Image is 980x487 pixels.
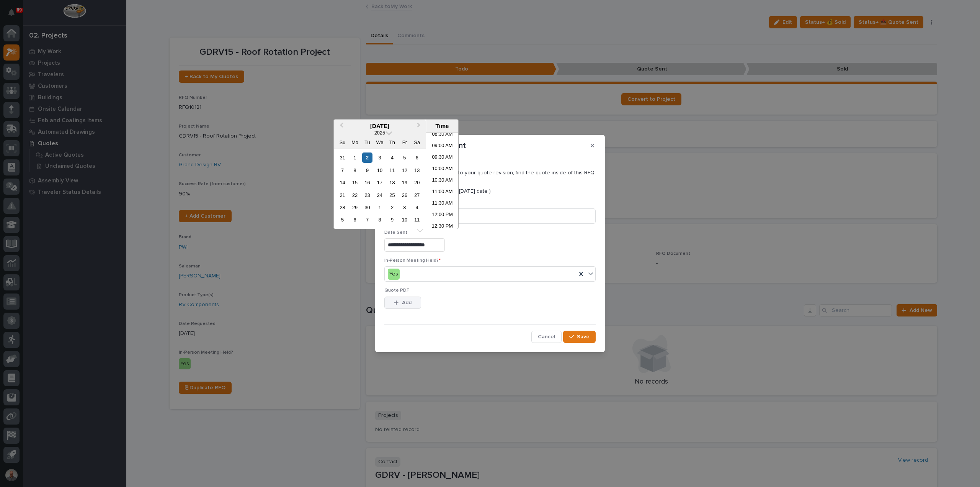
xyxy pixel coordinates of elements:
div: [DATE] [334,123,426,130]
span: Cancel [538,333,555,340]
span: Add [402,299,412,306]
div: Choose Friday, October 10th, 2025 [399,215,410,225]
div: Choose Sunday, October 5th, 2025 [337,215,348,225]
div: Tu [362,137,372,148]
li: 09:30 AM [426,152,459,164]
div: Choose Saturday, September 20th, 2025 [412,177,422,188]
div: Su [337,137,348,148]
div: Choose Friday, September 26th, 2025 [399,190,410,200]
div: Choose Sunday, September 14th, 2025 [337,177,348,188]
div: Choose Monday, September 22nd, 2025 [350,190,360,200]
div: Choose Saturday, October 4th, 2025 [412,202,422,213]
button: Cancel [531,331,562,343]
div: Choose Wednesday, September 17th, 2025 [374,177,385,188]
div: Choose Tuesday, September 30th, 2025 [362,202,372,213]
div: Choose Thursday, September 18th, 2025 [387,177,397,188]
div: Choose Sunday, September 7th, 2025 [337,165,348,175]
div: Choose Friday, September 12th, 2025 [399,165,410,175]
div: Choose Thursday, September 11th, 2025 [387,165,397,175]
span: In-Person Meeting Held? [384,258,441,263]
li: 10:00 AM [426,164,459,175]
div: Choose Saturday, October 11th, 2025 [412,215,422,225]
div: Choose Friday, October 3rd, 2025 [399,202,410,213]
div: Time [428,123,456,130]
div: Choose Wednesday, October 8th, 2025 [374,215,385,225]
button: Add [384,297,421,309]
button: Previous Month [335,120,347,133]
div: Choose Tuesday, October 7th, 2025 [362,215,372,225]
li: 11:30 AM [426,198,459,210]
div: Yes [388,269,400,280]
div: Mo [350,137,360,148]
div: Choose Saturday, September 6th, 2025 [412,152,422,163]
span: Quote PDF [384,288,409,293]
div: Choose Monday, September 15th, 2025 [350,177,360,188]
div: Th [387,137,397,148]
div: Choose Monday, September 1st, 2025 [350,152,360,163]
div: Choose Thursday, September 4th, 2025 [387,152,397,163]
li: 11:00 AM [426,187,459,198]
div: Fr [399,137,410,148]
button: Save [563,331,596,343]
div: Choose Monday, September 8th, 2025 [350,165,360,175]
span: 2025 [374,130,385,136]
div: Choose Saturday, September 13th, 2025 [412,165,422,175]
button: Next Month [413,120,426,133]
div: Choose Sunday, September 21st, 2025 [337,190,348,200]
p: If you wish to add more detail to your quote revision, find the quote inside of this RFQ record. [384,170,596,183]
div: Choose Wednesday, October 1st, 2025 [374,202,385,213]
div: Sa [412,137,422,148]
li: 10:30 AM [426,175,459,187]
div: Choose Thursday, October 9th, 2025 [387,215,397,225]
li: 08:30 AM [426,129,459,141]
div: Choose Tuesday, September 16th, 2025 [362,177,372,188]
li: 09:00 AM [426,141,459,152]
div: Choose Monday, October 6th, 2025 [350,215,360,225]
div: Choose Tuesday, September 23rd, 2025 [362,190,372,200]
div: Choose Wednesday, September 24th, 2025 [374,190,385,200]
div: Choose Friday, September 19th, 2025 [399,177,410,188]
span: Save [577,333,590,340]
div: Choose Sunday, September 28th, 2025 [337,202,348,213]
div: Choose Friday, September 5th, 2025 [399,152,410,163]
li: 12:00 PM [426,210,459,221]
div: Choose Thursday, October 2nd, 2025 [387,202,397,213]
div: Choose Wednesday, September 10th, 2025 [374,165,385,175]
div: We [374,137,385,148]
div: month 2025-09 [336,151,423,226]
div: Choose Saturday, September 27th, 2025 [412,190,422,200]
div: Choose Wednesday, September 3rd, 2025 [374,152,385,163]
div: Choose Tuesday, September 9th, 2025 [362,165,372,175]
div: Choose Monday, September 29th, 2025 [350,202,360,213]
div: Choose Sunday, August 31st, 2025 [337,152,348,163]
li: 12:30 PM [426,221,459,233]
div: Choose Tuesday, September 2nd, 2025 [362,152,372,163]
p: ( Tip: Leave date blank to use [DATE] date ) [384,188,596,195]
div: Choose Thursday, September 25th, 2025 [387,190,397,200]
